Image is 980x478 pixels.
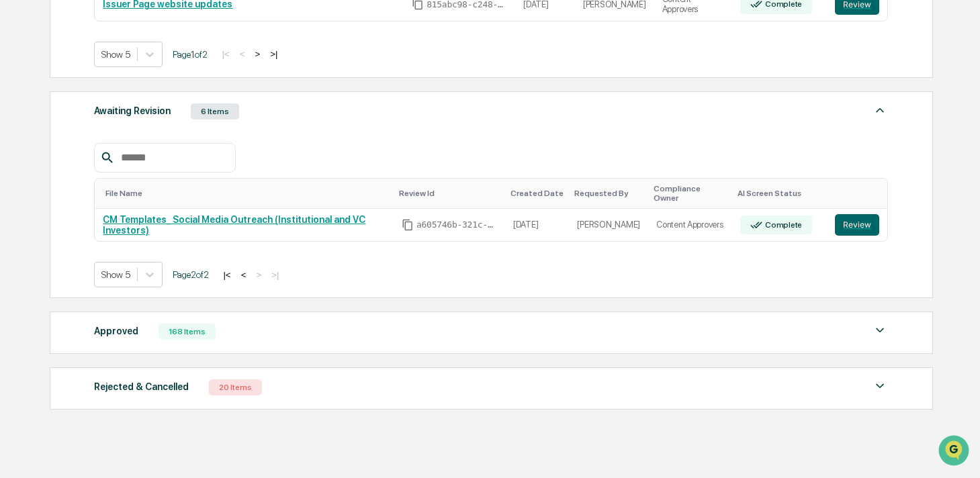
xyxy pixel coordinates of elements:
a: 🗄️Attestations [92,164,172,188]
div: Approved [94,322,138,340]
div: Toggle SortBy [105,189,388,198]
span: Data Lookup [27,195,85,208]
a: Powered byPylon [95,227,163,238]
button: < [236,48,249,60]
div: Toggle SortBy [654,184,727,203]
a: 🖐️Preclearance [8,164,92,188]
img: caret [872,378,888,394]
img: caret [872,322,888,338]
div: 🔎 [13,196,24,207]
div: 6 Items [191,103,239,119]
div: Toggle SortBy [574,189,643,198]
div: 🗄️ [97,171,108,181]
td: [DATE] [505,209,570,242]
div: Awaiting Revision [94,102,171,119]
p: How can we help? [13,28,244,50]
span: Pylon [134,228,163,238]
span: Copy Id [402,219,414,231]
button: >| [267,269,283,281]
img: 1746055101610-c473b297-6a78-478c-a979-82029cc54cd1 [13,103,38,127]
input: Clear [35,61,222,75]
div: Rejected & Cancelled [94,378,189,395]
button: |< [218,48,233,60]
button: |< [219,269,234,281]
td: Content Approvers [648,209,732,242]
td: [PERSON_NAME] [569,209,648,242]
div: Toggle SortBy [510,189,564,198]
div: Toggle SortBy [738,189,821,198]
div: 168 Items [159,324,216,340]
a: 🔎Data Lookup [8,189,90,213]
div: Toggle SortBy [399,189,500,198]
span: Page 2 of 2 [173,269,209,280]
div: We're available if you need us! [46,116,170,127]
span: Attestations [111,169,167,183]
button: > [251,48,264,60]
button: < [237,269,251,281]
a: CM Templates_ Social Media Outreach (Institutional and VC Investors) [103,214,365,236]
div: 🖐️ [13,171,24,181]
span: Preclearance [27,169,87,183]
button: Review [835,214,879,236]
div: Toggle SortBy [838,189,882,198]
span: a605746b-321c-4dfd-bd6b-109eaa46988c [416,220,497,230]
img: caret [872,102,888,118]
iframe: Open customer support [937,434,973,470]
button: Start new chat [228,107,244,123]
button: >| [266,48,281,60]
div: Complete [762,220,802,230]
button: > [252,269,265,281]
div: 20 Items [209,379,262,395]
div: Start new chat [46,103,220,116]
span: Page 1 of 2 [173,49,208,60]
